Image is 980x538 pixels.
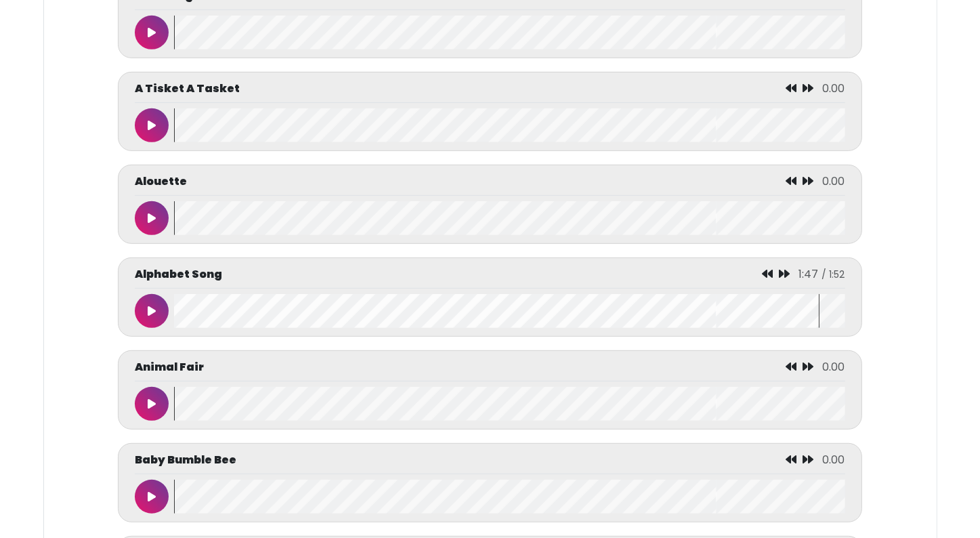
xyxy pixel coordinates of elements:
p: Animal Fair [135,359,204,375]
p: A Tisket A Tasket [135,81,240,97]
p: Alphabet Song [135,266,222,283]
p: Alouette [135,173,187,190]
span: 0.00 [823,452,845,468]
span: / 1:52 [822,268,845,281]
span: 0.00 [823,173,845,189]
span: 1:47 [799,266,819,282]
span: 0.00 [823,81,845,96]
p: Baby Bumble Bee [135,452,236,468]
span: 0.00 [823,359,845,375]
